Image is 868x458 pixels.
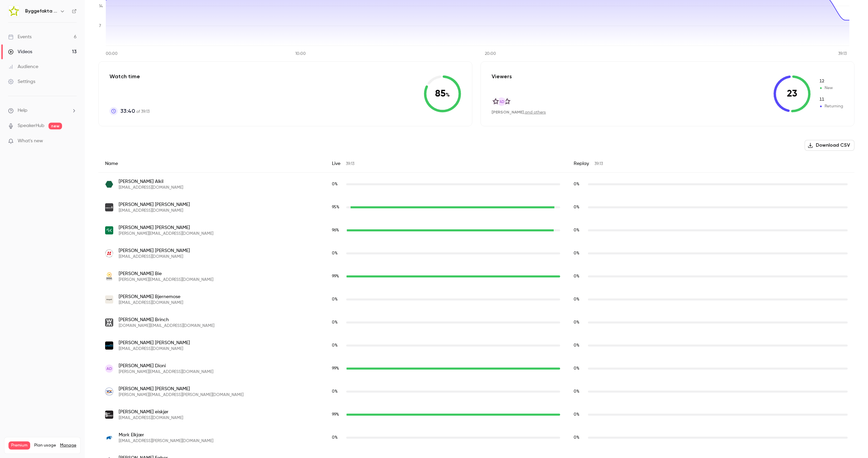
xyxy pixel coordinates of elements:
[105,318,113,327] img: windowmaster.com
[98,155,325,173] div: Name
[332,435,343,441] span: Live watch time
[105,249,113,257] img: hth.dk
[110,72,150,81] p: Watch time
[492,109,546,115] div: ,
[98,219,854,242] div: j.andersen@gk.dk
[105,226,113,234] img: gk.dk
[819,97,843,103] span: Returning
[105,434,113,442] img: carl-ras.dk
[119,201,190,208] span: [PERSON_NAME] [PERSON_NAME]
[838,52,847,56] tspan: 39:13
[492,110,524,114] span: [PERSON_NAME]
[34,443,56,448] span: Plan usage
[98,334,854,357] div: kc@areco.dk
[75,40,114,44] div: Keywords by Traffic
[574,251,579,255] span: 0 %
[499,99,505,105] span: AD
[8,441,30,450] span: Premium
[98,311,854,334] div: pbr.dk@windowmaster.com
[332,343,338,348] span: 0 %
[574,436,579,440] span: 0 %
[119,438,213,444] span: [EMAIL_ADDRESS][PERSON_NAME][DOMAIN_NAME]
[8,6,19,17] img: Byggefakta | Powered by Hubexo
[332,412,343,418] span: Live watch time
[119,392,243,398] span: [PERSON_NAME][EMAIL_ADDRESS][PERSON_NAME][DOMAIN_NAME]
[98,265,854,288] div: jens.ole@signafilm.dk
[119,339,190,346] span: [PERSON_NAME] [PERSON_NAME]
[8,78,35,85] div: Settings
[119,185,183,190] span: [EMAIL_ADDRESS][DOMAIN_NAME]
[18,18,75,23] div: Domain: [DOMAIN_NAME]
[574,343,579,348] span: 0 %
[492,98,499,105] img: hubexo.com
[119,277,213,283] span: [PERSON_NAME][EMAIL_ADDRESS][DOMAIN_NAME]
[332,274,339,278] span: 99 %
[105,341,113,350] img: areco.dk
[594,162,603,166] span: 39:13
[574,319,585,326] span: Replay watch time
[332,205,339,209] span: 95 %
[574,366,585,372] span: Replay watch time
[346,162,354,166] span: 39:13
[105,411,113,419] img: bentbrandt.dk
[325,155,567,173] div: Live
[98,403,854,426] div: sem@bentbrandt.dk
[574,250,585,256] span: Replay watch time
[99,4,103,8] tspan: 14
[332,181,343,187] span: Live watch time
[332,389,343,395] span: Live watch time
[574,274,579,278] span: 0 %
[819,103,843,109] span: Returning
[492,72,512,81] p: Viewers
[332,228,339,232] span: 96 %
[18,138,43,145] span: What's new
[8,107,77,114] li: help-dropdown-opener
[119,369,213,375] span: [PERSON_NAME][EMAIL_ADDRESS][DOMAIN_NAME]
[11,11,16,16] img: logo_orange.svg
[574,228,579,232] span: 0 %
[48,123,62,129] span: new
[332,273,343,279] span: Live watch time
[119,409,183,415] span: [PERSON_NAME] eiskjør
[332,251,338,255] span: 0 %
[99,24,101,28] tspan: 7
[295,52,306,56] tspan: 10:00
[332,413,339,417] span: 99 %
[525,110,546,114] a: and others
[332,320,338,325] span: 0 %
[98,426,854,449] div: mae@carl-ras.dk
[485,52,496,56] tspan: 20:00
[119,247,190,254] span: [PERSON_NAME] [PERSON_NAME]
[119,178,183,185] span: [PERSON_NAME] Alkil
[119,323,214,329] span: [DOMAIN_NAME][EMAIL_ADDRESS][DOMAIN_NAME]
[119,270,213,277] span: [PERSON_NAME] Bie
[105,203,113,211] img: sweco.dk
[332,204,343,210] span: Live watch time
[332,342,343,349] span: Live watch time
[105,272,113,280] img: signafilm.dk
[574,205,579,209] span: 0 %
[332,227,343,233] span: Live watch time
[105,180,113,188] img: danskcelleglas.dk
[98,173,854,196] div: ja@danskcelleglas.dk
[819,85,843,91] span: New
[98,196,854,219] div: ellenandersen.alstrup@sweco.dk
[574,389,585,395] span: Replay watch time
[119,254,190,259] span: [EMAIL_ADDRESS][DOMAIN_NAME]
[332,436,338,440] span: 0 %
[119,208,190,213] span: [EMAIL_ADDRESS][DOMAIN_NAME]
[105,295,113,304] img: ampell.dk
[574,390,579,394] span: 0 %
[11,18,16,23] img: website_grey.svg
[119,293,183,300] span: [PERSON_NAME] Bjernemose
[574,367,579,371] span: 0 %
[332,367,339,371] span: 99 %
[574,181,585,187] span: Replay watch time
[106,52,118,56] tspan: 00:00
[332,250,343,256] span: Live watch time
[60,443,76,448] a: Manage
[119,316,214,323] span: [PERSON_NAME] Brinch
[18,122,44,129] a: SpeakerHub
[567,155,854,173] div: Replay
[332,366,343,372] span: Live watch time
